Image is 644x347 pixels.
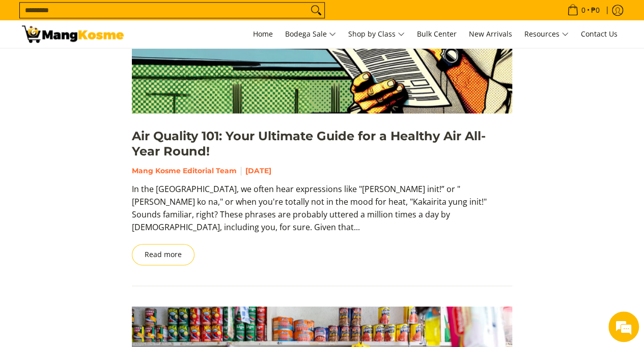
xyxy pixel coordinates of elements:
img: Posts - MK Blog l Mang Kosme: Home Appliances Warehouse Sale Partner | Page 14 [22,25,124,43]
a: Air Quality 101: Your Ultimate Guide for a Healthy Air All-Year Round! [132,129,486,159]
p: In the [GEOGRAPHIC_DATA], we often hear expressions like "[PERSON_NAME] init!” or "[PERSON_NAME] ... [132,183,512,243]
span: • [564,5,603,16]
button: Search [308,3,324,18]
span: Contact Us [581,29,618,39]
a: New Arrivals [464,20,517,48]
a: Resources [519,20,574,48]
a: Home [248,20,278,48]
span: Resources [524,28,569,41]
a: Contact Us [576,20,623,48]
span: Home [253,29,273,39]
span: Shop by Class [348,28,405,41]
a: Shop by Class [343,20,410,48]
a: Bodega Sale [280,20,341,48]
nav: Main Menu [134,20,623,48]
span: ₱0 [590,7,601,14]
a: Bulk Center [412,20,462,48]
span: Bodega Sale [285,28,336,41]
a: Read more [132,244,194,265]
h6: Mang Kosme Editorial Team [132,167,512,176]
span: 0 [580,7,587,14]
time: [DATE] [245,166,271,175]
span: Bulk Center [417,29,457,39]
span: New Arrivals [469,29,512,39]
